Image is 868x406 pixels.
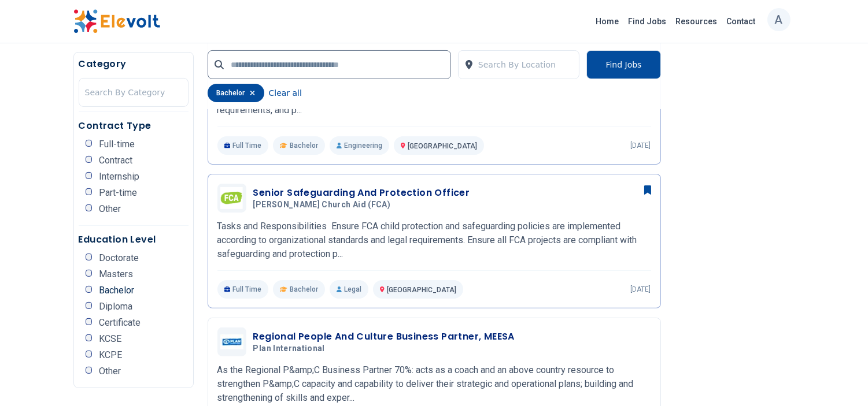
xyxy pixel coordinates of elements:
span: Bachelor [290,285,318,294]
h5: Category [79,57,189,71]
input: Part-time [86,188,93,195]
a: Resources [671,12,722,31]
span: Other [99,204,121,214]
input: Other [86,204,93,211]
p: A [775,5,783,34]
a: Find Jobs [624,12,671,31]
input: Masters [86,270,93,277]
input: Bachelor [86,286,93,293]
a: Contact [722,12,760,31]
span: Diploma [99,302,132,311]
span: Bachelor [99,286,134,295]
input: Certificate [86,318,93,325]
h5: Contract Type [79,119,189,133]
span: Internship [99,172,139,181]
input: Diploma [86,302,93,309]
span: Full-time [99,140,135,149]
p: Engineering [330,136,389,155]
p: Full Time [217,280,269,299]
button: Clear all [269,84,302,102]
input: Doctorate [86,254,93,260]
span: Doctorate [99,254,139,263]
input: KCPE [86,351,93,357]
button: A [767,8,791,31]
input: KCSE [86,334,93,341]
button: Find Jobs [586,50,660,79]
input: Contract [86,156,93,163]
img: Finn Church Aid (FCA) [220,187,243,209]
img: Elevolt [73,9,160,33]
input: Internship [86,172,93,179]
p: Tasks and Responsibilities Ensure FCA child protection and safeguarding policies are implemented ... [217,219,651,261]
p: Legal [330,280,368,299]
h3: Senior Safeguarding And Protection Officer [253,186,470,200]
p: [DATE] [631,285,651,294]
span: Masters [99,270,133,279]
img: Plan International [220,334,243,350]
span: KCPE [99,351,122,360]
input: Full-time [86,140,93,147]
span: KCSE [99,334,121,344]
span: [GEOGRAPHIC_DATA] [408,142,477,150]
p: As the Regional P&amp;C Business Partner 70%: acts as a coach and an above country resource to st... [217,363,651,405]
h5: Education Level [79,233,189,247]
p: Full Time [217,136,269,155]
span: Bachelor [290,141,318,150]
p: [DATE] [631,141,651,150]
a: Home [592,12,624,31]
span: [GEOGRAPHIC_DATA] [387,286,456,294]
h3: Regional People And Culture Business Partner, MEESA [253,330,515,344]
div: bachelor [208,84,264,102]
span: [PERSON_NAME] Church Aid (FCA) [253,200,391,210]
input: Other [86,367,93,374]
span: Contract [99,156,132,165]
span: Part-time [99,188,137,198]
span: Other [99,367,121,376]
iframe: Chat Widget [810,351,868,406]
a: Finn Church Aid (FCA)Senior Safeguarding And Protection Officer[PERSON_NAME] Church Aid (FCA)Task... [217,184,651,299]
span: Plan International [253,344,325,354]
span: Certificate [99,318,141,327]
